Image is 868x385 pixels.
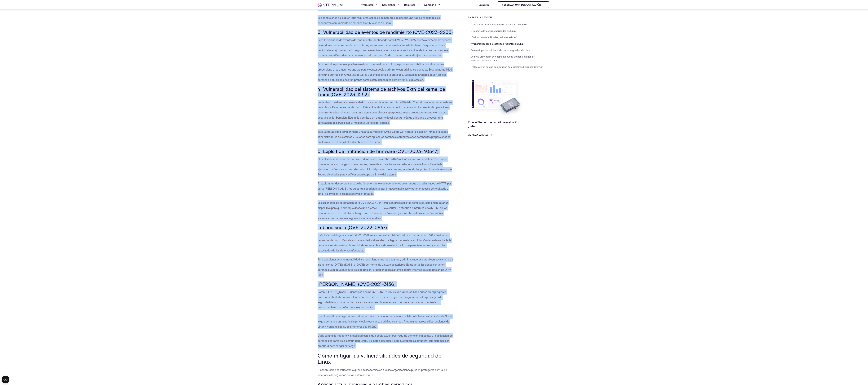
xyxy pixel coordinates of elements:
font: Tubería sucia (CVE-2022-0847) [318,224,387,230]
font: SALTAR A LA SECCIÓN [468,16,492,19]
font: Al explotar un desbordamiento de búfer en el manejo de operaciones de arranque de red a través de... [318,182,451,195]
a: Protección en tiempo de ejecución para sistemas Linux con Sternum [470,65,543,68]
font: Esta vulnerabilidad también tiene una alta puntuación CVSS 3.x de 7.8. Requiere la acción inmedia... [318,130,450,144]
font: El exploit de infiltración de firmware, identificado como CVE-2023-40547, es una vulnerabilidad d... [318,157,452,176]
img: esternón iot [542,4,545,6]
font: Baron [PERSON_NAME], identificado como CVE-2021-3156, es una vulnerabilidad crítica en el program... [318,290,446,309]
font: Cómo mitigar las vulnerabilidades de seguridad de Linux [318,352,441,365]
button: Abrir el widget CMP [2,376,9,383]
font: Se ha descubierto una vulnerabilidad crítica, identificada como CVE-2023-1252, en el componente d... [318,100,452,124]
font: Para solucionar esta vulnerabilidad, se recomienda que los usuarios y administradores actualicen ... [318,258,453,277]
font: 5. Exploit de infiltración de firmware (CVE-2023-40547) [318,148,438,154]
font: A continuación se muestran algunas de las formas en que las organizaciones pueden protegerse cont... [318,368,447,377]
a: 7 vulnerabilidades de seguridad recientes en Linux [470,42,524,45]
font: Dado su amplio impacto y la facilidad con la que podía explotarse, requirió atención inmediata y ... [318,334,453,348]
font: Los escenarios de explotación para CVE-2023-40547 implican prerrequisitos complejos, como manipul... [318,201,449,220]
a: ¿Qué son las vulnerabilidades de seguridad de Linux? [470,23,527,26]
font: Las condiciones del exploit (que requieren espacios de nombres de usuario y [318,16,410,19]
font: nf_tables habilitados [410,16,436,19]
font: Empezar [479,3,489,6]
a: Empieza ahora [468,133,492,137]
a: Cómo la protección de endpoints puede ayudar a mitigar las vulnerabilidades de Linux [470,55,535,62]
font: [PERSON_NAME] (CVE-2021-3156) [318,281,396,287]
a: El impacto de las vulnerabilidades de Linux [470,29,516,32]
font: La vulnerabilidad surge de una validación de entrada incorrecta en el análisis de la línea de com... [318,315,452,328]
font: Empieza ahora [468,133,488,136]
img: Pruebe Sternum con un kit de evaluación gratuito [468,78,524,118]
font: Recursos [404,3,415,6]
font: Este descuido permite el posible uso de un puntero liberado, lo que provoca inestabilidad en el s... [318,63,452,81]
font: Productos [361,3,373,6]
font: Reservar una demostración [502,3,541,6]
font: Dirty Pipe, catalogada como CVE-2022-0847, es una vulnerabilidad crítica en las versiones 5.8 y p... [318,233,451,252]
font: La vulnerabilidad de eventos de rendimiento, identificada como CVE-2023-2235, afecta al sistema d... [318,38,451,57]
a: Reservar una demostración [498,1,549,8]
img: esternón iot [318,3,342,7]
a: Pruebe Sternum con un kit de evaluación gratuito [468,121,519,128]
a: Cómo mitigar las vulnerabilidades de seguridad de Linux [470,49,530,52]
font: Compañía [424,3,437,6]
font: Soluciones [382,3,395,6]
a: ¿Cuántas vulnerabilidades de Linux existen? [470,36,518,39]
font: 3. Vulnerabilidad de eventos de rendimiento (CVE-2023-2235) [318,29,453,35]
font: 4. Vulnerabilidad del sistema de archivos Ext4 del kernel de Linux (CVE-2023-1252) [318,86,445,97]
a: Empezar [479,2,494,8]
